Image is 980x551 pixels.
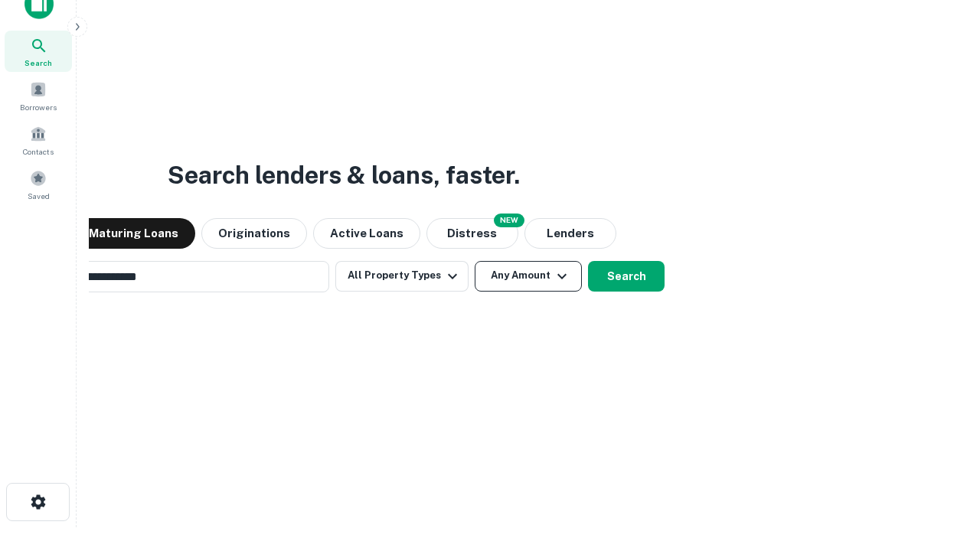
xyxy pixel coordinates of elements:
[475,261,582,292] button: Any Amount
[335,261,469,292] button: All Property Types
[23,145,54,158] span: Contacts
[903,429,980,502] iframe: Chat Widget
[20,101,57,113] span: Borrowers
[28,190,50,202] span: Saved
[5,75,72,116] a: Borrowers
[5,164,72,205] a: Saved
[201,218,307,249] button: Originations
[588,261,665,292] button: Search
[494,214,524,227] div: NEW
[24,57,52,69] span: Search
[426,218,518,249] button: Search distressed loans with lien and other non-mortgage details.
[72,218,195,249] button: Maturing Loans
[168,157,520,194] h3: Search lenders & loans, faster.
[5,119,72,161] a: Contacts
[524,218,616,249] button: Lenders
[5,31,72,72] a: Search
[313,218,420,249] button: Active Loans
